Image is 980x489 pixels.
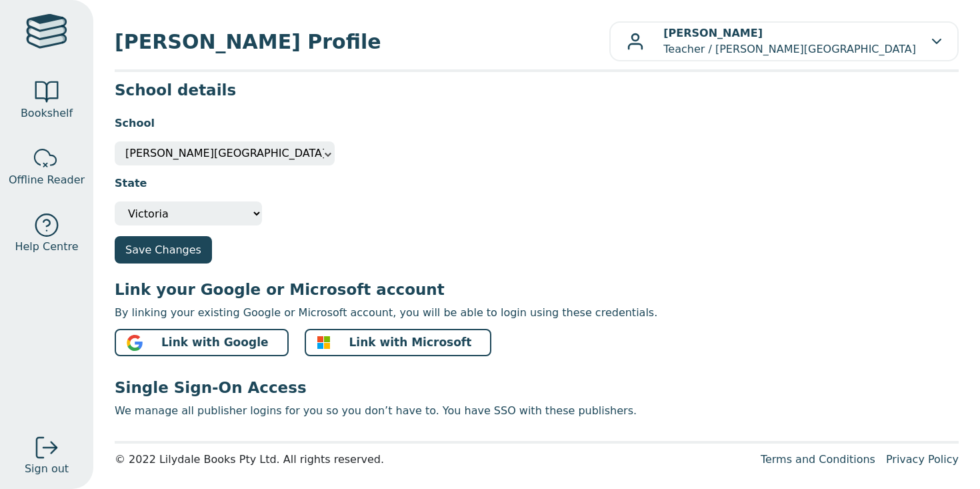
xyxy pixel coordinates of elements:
span: John Monash Science School [125,141,324,165]
h3: Single Sign-On Access [115,378,959,398]
label: School [115,115,155,131]
span: Sign out [25,461,69,477]
span: Help Centre [15,239,78,255]
b: [PERSON_NAME] [663,27,763,39]
p: By linking your existing Google or Microsoft account, you will be able to login using these crede... [115,305,959,321]
button: Link with Microsoft [305,329,492,356]
button: Link with Google [115,329,289,356]
div: © 2022 Lilydale Books Pty Ltd. All rights reserved. [115,452,750,468]
h3: School details [115,80,959,100]
a: Terms and Conditions [761,453,875,466]
img: ms-symbollockup_mssymbol_19.svg [317,336,331,350]
p: We manage all publisher logins for you so you don’t have to. You have SSO with these publishers. [115,403,959,419]
span: Link with Microsoft [349,334,472,351]
button: Save Changes [115,236,212,264]
a: Privacy Policy [886,453,959,466]
label: State [115,175,147,191]
span: Bookshelf [21,105,73,121]
span: Offline Reader [9,172,85,188]
h3: Link your Google or Microsoft account [115,280,959,300]
span: [PERSON_NAME] Profile [115,27,609,57]
img: google_logo.svg [127,335,143,351]
span: Link with Google [161,334,269,351]
button: [PERSON_NAME]Teacher / [PERSON_NAME][GEOGRAPHIC_DATA] [609,21,959,61]
p: Teacher / [PERSON_NAME][GEOGRAPHIC_DATA] [663,25,916,57]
